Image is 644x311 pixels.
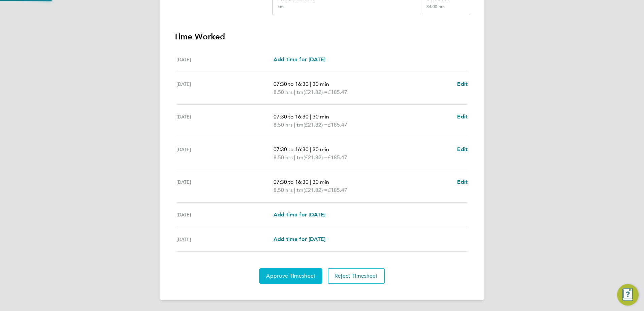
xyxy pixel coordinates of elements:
span: 07:30 to 16:30 [273,113,309,120]
span: | [310,113,311,120]
a: Edit [457,80,468,88]
a: Add time for [DATE] [273,56,325,64]
span: 30 min [313,81,329,87]
span: 07:30 to 16:30 [273,179,309,185]
a: Add time for [DATE] [273,211,325,219]
span: | [294,187,295,193]
span: Add time for [DATE] [273,211,325,218]
div: 34.00 hrs [421,4,470,15]
span: £185.47 [328,187,347,193]
a: Add time for [DATE] [273,235,325,243]
span: Add time for [DATE] [273,56,325,63]
span: | [310,81,311,87]
button: Reject Timesheet [328,268,385,284]
div: [DATE] [176,145,273,162]
span: 07:30 to 16:30 [273,81,309,87]
span: Edit [457,179,468,185]
span: 8.50 hrs [273,122,293,128]
div: [DATE] [176,178,273,194]
span: | [294,89,295,95]
span: £185.47 [328,89,347,95]
span: | [294,154,295,161]
span: 30 min [313,146,329,152]
span: | [294,122,295,128]
span: | [310,146,311,152]
button: Approve Timesheet [259,268,322,284]
div: [DATE] [176,211,273,219]
span: Approve Timesheet [266,273,316,279]
span: 07:30 to 16:30 [273,146,309,152]
span: (£21.82) = [303,122,328,128]
a: Edit [457,113,468,121]
span: £185.47 [328,154,347,161]
div: [DATE] [176,80,273,96]
a: Edit [457,178,468,186]
span: tm [297,153,303,162]
button: Engage Resource Center [617,284,639,306]
span: 8.50 hrs [273,154,293,161]
span: tm [297,88,303,96]
span: Reject Timesheet [334,273,378,279]
span: (£21.82) = [303,89,328,95]
span: (£21.82) = [303,154,328,161]
h3: Time Worked [174,31,470,42]
span: Edit [457,81,468,87]
span: 30 min [313,179,329,185]
span: tm [297,186,303,194]
span: Edit [457,113,468,120]
span: tm [297,121,303,129]
span: 8.50 hrs [273,89,293,95]
span: | [310,179,311,185]
div: [DATE] [176,56,273,64]
div: [DATE] [176,113,273,129]
a: Edit [457,145,468,153]
span: Add time for [DATE] [273,236,325,242]
span: 30 min [313,113,329,120]
span: 8.50 hrs [273,187,293,193]
span: £185.47 [328,122,347,128]
div: [DATE] [176,235,273,243]
span: (£21.82) = [303,187,328,193]
div: tm [278,4,284,9]
span: Edit [457,146,468,152]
